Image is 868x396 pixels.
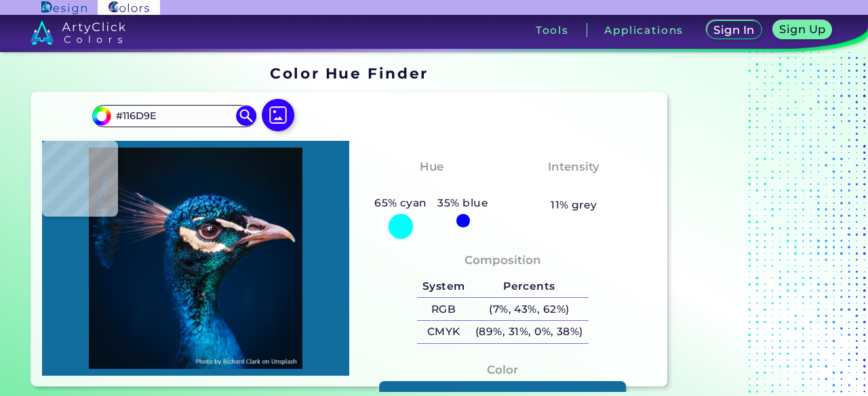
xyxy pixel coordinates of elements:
h4: Intensity [548,157,599,177]
h5: System [417,276,470,298]
h5: Sign Up [782,24,824,35]
h5: CMYK [417,321,470,343]
h5: 11% grey [551,196,597,214]
img: img_pavlin.jpg [49,148,342,369]
h4: Color [487,360,518,380]
input: type color.. [111,107,237,125]
a: Sign Up [776,22,829,39]
h3: Applications [604,25,684,35]
h3: Moderate [538,178,610,194]
h5: Sign In [716,25,753,35]
a: Sign In [709,22,759,39]
img: icon picture [262,99,294,131]
h4: Composition [465,250,541,270]
h5: (89%, 31%, 0%, 38%) [470,321,588,343]
img: icon search [236,106,256,126]
h5: 65% cyan [369,194,432,212]
h1: Color Hue Finder [270,63,428,83]
h5: RGB [417,298,470,320]
img: ArtyClick Design logo [41,1,87,14]
h4: Hue [420,157,443,177]
h5: Percents [470,276,588,298]
h5: 35% blue [433,194,494,212]
h3: Bluish Cyan [387,178,475,194]
h3: Tools [536,25,569,35]
h5: (7%, 43%, 62%) [470,298,588,320]
iframe: Advertisement [673,60,842,391]
img: logo_artyclick_colors_white.svg [31,20,126,45]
